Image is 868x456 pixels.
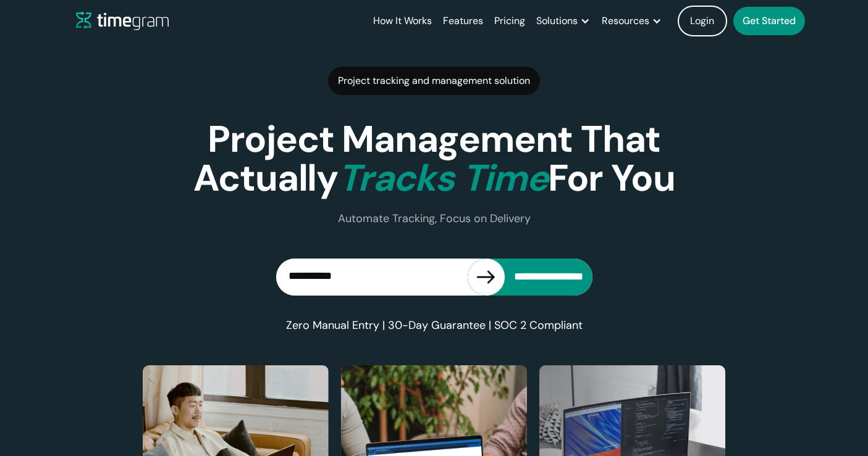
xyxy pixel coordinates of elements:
[602,12,649,30] div: Resources
[536,12,578,30] div: Solutions
[338,72,530,89] div: Project tracking and management solution
[286,317,583,334] div: Zero Manual Entry | 30-Day Guarantee | SOC 2 Compliant
[338,210,531,228] div: Automate Tracking, Focus on Delivery
[733,7,805,35] a: Get Started
[338,154,548,202] span: Tracks Time
[678,6,727,36] a: Login
[276,259,592,296] form: Time Tracking for Software Developers Page Email Form
[177,120,691,198] h1: Project Management That Actually For You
